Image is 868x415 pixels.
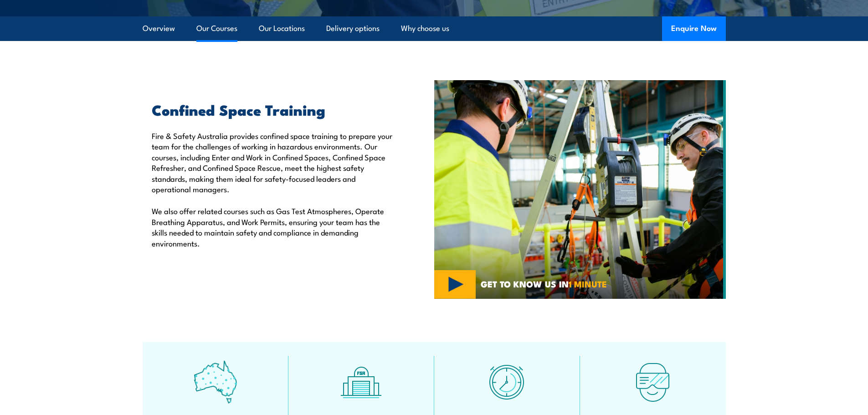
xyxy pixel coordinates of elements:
[152,103,392,116] h2: Confined Space Training
[196,16,237,41] a: Our Courses
[259,16,305,41] a: Our Locations
[339,360,383,404] img: facilities-icon
[401,16,449,41] a: Why choose us
[143,16,175,41] a: Overview
[434,80,726,299] img: Confined Space Courses Australia
[485,360,529,404] img: fast-icon
[194,360,237,404] img: auswide-icon
[662,16,726,41] button: Enquire Now
[481,280,607,288] span: GET TO KNOW US IN
[569,277,607,290] strong: 1 MINUTE
[631,360,674,404] img: tech-icon
[326,16,380,41] a: Delivery options
[152,205,392,248] p: We also offer related courses such as Gas Test Atmospheres, Operate Breathing Apparatus, and Work...
[152,130,392,194] p: Fire & Safety Australia provides confined space training to prepare your team for the challenges ...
